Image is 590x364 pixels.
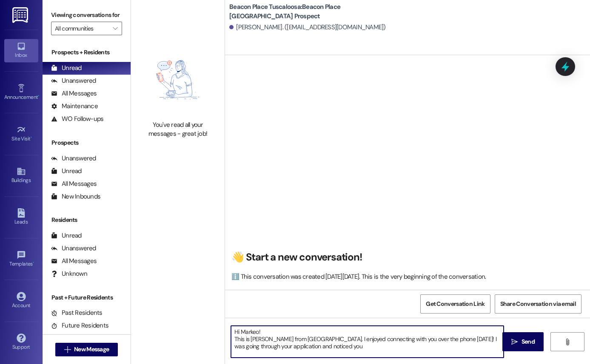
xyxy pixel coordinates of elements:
i:  [113,25,117,32]
span: New Message [74,345,109,354]
div: Prospects + Residents [43,48,131,57]
button: Get Conversation Link [420,294,490,314]
div: All Messages [51,179,97,188]
a: Leads [4,206,38,229]
div: WO Follow-ups [51,115,103,123]
button: Send [502,332,544,351]
div: Residents [43,216,131,224]
div: Past + Future Residents [43,293,131,302]
div: [PERSON_NAME]. ([EMAIL_ADDRESS][DOMAIN_NAME]) [229,23,386,32]
a: Templates • [4,248,38,271]
div: All Messages [51,89,97,98]
input: All communities [55,22,108,35]
div: Unread [51,64,82,73]
span: • [33,260,34,266]
a: Account [4,289,38,312]
div: Unanswered [51,154,96,163]
button: New Message [55,343,118,356]
div: ℹ️ This conversation was created [DATE][DATE]. This is the very beginning of the conversation. [231,272,579,281]
span: Send [522,337,535,346]
textarea: Hi Markeo! This is [PERSON_NAME] from [GEOGRAPHIC_DATA]. I enjoyed connecting with you over the p... [231,326,504,358]
h2: 👋 Start a new conversation! [231,251,579,264]
div: Future Residents [51,321,108,330]
b: Beacon Place Tuscaloosa: Beacon Place [GEOGRAPHIC_DATA] Prospect [229,3,399,21]
div: All Messages [51,257,97,266]
div: Maintenance [51,102,98,111]
div: Prospects [43,138,131,147]
div: You've read all your messages - great job! [140,120,215,139]
div: Unread [51,167,82,176]
div: Unanswered [51,244,96,253]
img: ResiDesk Logo [12,7,30,23]
img: empty-state [140,43,215,116]
div: New Inbounds [51,192,100,201]
i:  [511,339,518,345]
a: Inbox [4,39,38,62]
div: Unanswered [51,76,96,85]
label: Viewing conversations for [51,8,122,22]
button: Share Conversation via email [495,294,581,314]
i:  [64,346,71,353]
div: Unknown [51,269,87,278]
span: • [31,134,32,140]
span: Get Conversation Link [426,300,485,308]
div: Unread [51,231,82,240]
div: Past Residents [51,308,103,317]
a: Site Visit • [4,123,38,146]
i:  [564,339,570,345]
a: Support [4,331,38,354]
span: Share Conversation via email [500,300,576,308]
a: Buildings [4,164,38,187]
span: • [38,93,39,99]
